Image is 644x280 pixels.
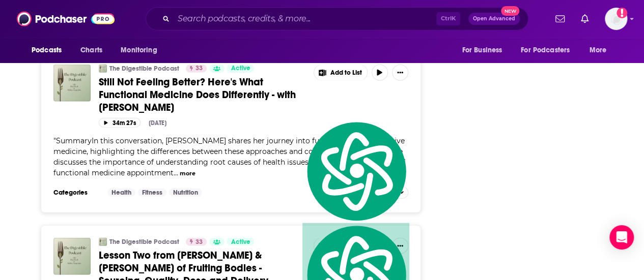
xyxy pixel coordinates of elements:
[32,43,62,57] span: Podcasts
[577,10,593,27] a: Show notifications dropdown
[227,238,254,246] a: Active
[180,169,195,178] button: more
[138,189,166,197] a: Fitness
[53,189,99,197] h3: Categories
[53,136,405,177] span: "
[231,237,250,247] span: Active
[169,189,202,197] a: Nutrition
[462,43,502,57] span: For Business
[17,9,115,28] img: Podchaser - Follow, Share and Rate Podcasts
[609,225,634,250] div: Open Intercom Messenger
[314,65,367,81] button: Show More Button
[473,16,515,21] span: Open Advanced
[99,76,306,114] a: Still Not Feeling Better? Here's What Functional Medicine Does Differently - with [PERSON_NAME]
[605,8,627,30] span: Logged in as Ashley_Beenen
[53,65,91,102] img: Still Not Feeling Better? Here's What Functional Medicine Does Differently - with Dr. Frances Baxley
[53,136,405,177] span: SummaryIn this conversation, [PERSON_NAME] shares her journey into functional and integrative med...
[436,12,460,25] span: Ctrl K
[53,238,91,275] img: Lesson Two from Ken & Roger of Fruiting Bodies - Sourcing, Quality, Dose and Delivery
[74,41,108,60] a: Charts
[551,10,569,27] a: Show notifications dropdown
[617,8,627,18] svg: Add a profile image
[468,13,520,25] button: Open AdvancedNew
[501,6,519,16] span: New
[99,76,296,114] span: Still Not Feeling Better? Here's What Functional Medicine Does Differently - with [PERSON_NAME]
[109,65,179,73] a: The Digestible Podcast
[174,11,436,27] input: Search podcasts, credits, & more...
[80,43,102,57] span: Charts
[455,41,515,60] button: open menu
[605,8,627,30] img: User Profile
[109,238,179,246] a: The Digestible Podcast
[99,238,107,246] img: The Digestible Podcast
[590,43,607,57] span: More
[521,43,570,57] span: For Podcasters
[582,41,620,60] button: open menu
[121,43,157,57] span: Monitoring
[231,64,250,74] span: Active
[186,238,207,246] a: 33
[99,65,107,73] img: The Digestible Podcast
[174,168,178,177] span: ...
[227,65,254,73] a: Active
[146,7,528,30] div: Search podcasts, credits, & more...
[195,64,203,74] span: 33
[107,189,135,197] a: Health
[99,118,141,128] button: 34m 27s
[392,65,408,81] button: Show More Button
[186,65,207,73] a: 33
[605,8,627,30] button: Show profile menu
[514,41,584,60] button: open menu
[24,41,75,60] button: open menu
[330,69,362,77] span: Add to List
[195,237,203,247] span: 33
[149,119,166,127] div: [DATE]
[114,41,170,60] button: open menu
